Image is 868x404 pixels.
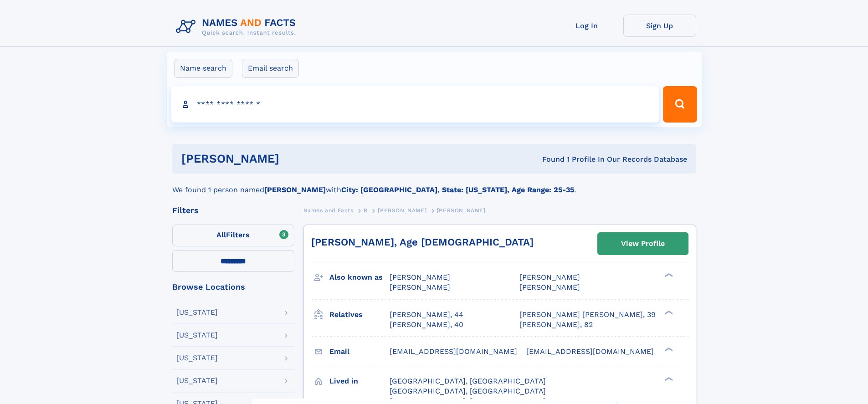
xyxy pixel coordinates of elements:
[171,86,659,123] input: search input
[390,283,450,291] span: [PERSON_NAME]
[378,205,426,216] a: [PERSON_NAME]
[621,233,665,254] div: View Profile
[172,15,303,39] img: Logo Names and Facts
[174,59,232,78] label: Name search
[364,207,368,214] span: R
[176,377,218,384] div: [US_STATE]
[303,205,354,216] a: Names and Facts
[311,236,534,248] a: [PERSON_NAME], Age [DEMOGRAPHIC_DATA]
[663,346,673,352] div: ❯
[242,59,299,78] label: Email search
[663,86,697,123] button: Search Button
[526,347,654,356] span: [EMAIL_ADDRESS][DOMAIN_NAME]
[390,273,450,281] span: [PERSON_NAME]
[390,347,517,356] span: [EMAIL_ADDRESS][DOMAIN_NAME]
[390,387,546,395] span: [GEOGRAPHIC_DATA], [GEOGRAPHIC_DATA]
[172,174,696,195] div: We found 1 person named with .
[598,233,688,255] a: View Profile
[519,283,580,291] span: [PERSON_NAME]
[176,354,218,362] div: [US_STATE]
[172,206,294,215] div: Filters
[623,15,696,37] a: Sign Up
[390,320,463,330] a: [PERSON_NAME], 40
[172,225,294,246] label: Filters
[329,344,390,359] h3: Email
[437,207,486,214] span: [PERSON_NAME]
[216,230,226,239] span: All
[364,205,368,216] a: R
[411,154,687,164] div: Found 1 Profile In Our Records Database
[550,15,623,37] a: Log In
[329,307,390,322] h3: Relatives
[176,309,218,316] div: [US_STATE]
[519,320,593,330] a: [PERSON_NAME], 82
[663,309,673,315] div: ❯
[329,373,390,389] h3: Lived in
[519,273,580,281] span: [PERSON_NAME]
[341,185,574,194] b: City: [GEOGRAPHIC_DATA], State: [US_STATE], Age Range: 25-35
[181,153,411,164] h1: [PERSON_NAME]
[663,376,673,382] div: ❯
[172,283,294,291] div: Browse Locations
[176,332,218,339] div: [US_STATE]
[390,310,463,320] a: [PERSON_NAME], 44
[264,185,326,194] b: [PERSON_NAME]
[390,377,546,385] span: [GEOGRAPHIC_DATA], [GEOGRAPHIC_DATA]
[519,310,656,320] a: [PERSON_NAME] [PERSON_NAME], 39
[329,270,390,285] h3: Also known as
[378,207,426,214] span: [PERSON_NAME]
[663,272,673,278] div: ❯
